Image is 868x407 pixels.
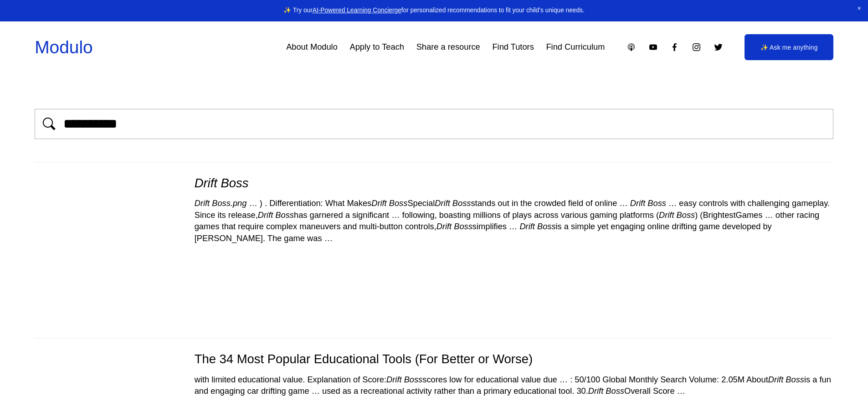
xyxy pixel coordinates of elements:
[286,39,338,56] a: About Modulo
[560,375,568,384] span: …
[452,198,471,208] em: Boss
[437,222,452,231] em: Drift
[714,42,723,52] a: Twitter
[768,375,783,384] em: Drift
[35,351,833,367] div: The 34 Most Popular Educational Tools (For Better or Worse)
[195,375,557,384] span: with limited educational value. Explanation of Score: scores low for educational value due
[765,210,773,220] span: …
[260,198,617,208] span: ) . Differentiation: What Makes Special stands out in the crowded field of online
[195,176,217,190] em: Drift
[35,162,833,338] div: Drift Boss Drift Boss.png … ) . Differentiation: What MakesDrift BossSpecialDrift Bossstands out ...
[195,198,830,220] span: easy controls with challenging gameplay. Since its release, has garnered a significant
[537,222,556,231] em: Boss
[677,386,685,396] span: …
[404,375,423,384] em: Boss
[221,176,249,190] em: Boss
[492,39,534,56] a: Find Tutors
[519,222,534,231] em: Drift
[275,210,294,220] em: Boss
[627,42,636,52] a: Apple Podcasts
[619,198,627,208] span: …
[322,386,675,396] span: used as a recreational activity rather than a primary educational tool. 30. Overall Score
[786,375,804,384] em: Boss
[371,198,386,208] em: Drift
[647,198,666,208] em: Boss
[606,386,624,396] em: Boss
[668,198,677,208] span: …
[648,42,658,52] a: YouTube
[454,222,473,231] em: Boss
[389,198,408,208] em: Boss
[509,222,517,231] span: …
[630,198,645,208] em: Drift
[195,222,772,243] span: is a simple yet engaging online drifting game developed by [PERSON_NAME]. The game was
[313,7,401,14] a: AI-Powered Learning Concierge
[249,198,257,208] span: …
[588,386,603,396] em: Drift
[659,210,674,220] em: Drift
[312,386,320,396] span: …
[391,210,400,220] span: …
[670,42,679,52] a: Facebook
[416,39,480,56] a: Share a resource
[258,210,273,220] em: Drift
[324,233,333,243] span: …
[692,42,701,52] a: Instagram
[745,34,833,60] a: ✨ Ask me anything
[402,210,763,220] span: following, boasting millions of plays across various gaming platforms ( ) (BrightestGames
[435,198,450,208] em: Drift
[195,198,210,208] em: Drift
[212,198,247,208] em: Boss.png
[35,37,92,57] a: Modulo
[546,39,605,56] a: Find Curriculum
[350,39,404,56] a: Apply to Teach
[677,210,695,220] em: Boss
[386,375,401,384] em: Drift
